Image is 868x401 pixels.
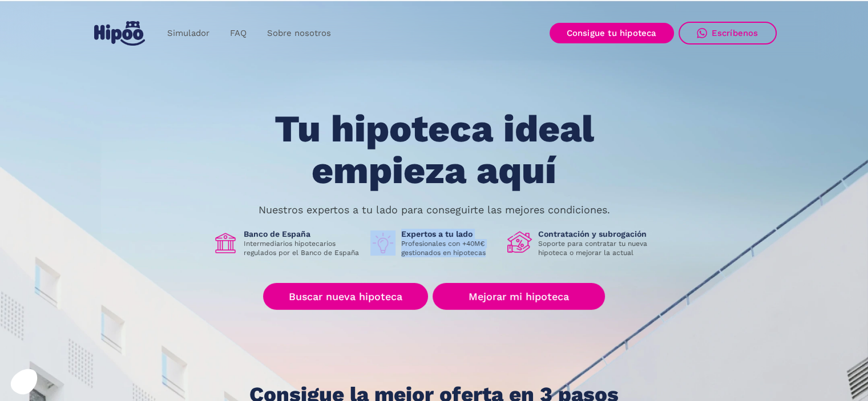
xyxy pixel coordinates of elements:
[679,22,777,44] a: Escríbenos
[712,28,758,38] div: Escríbenos
[257,22,341,44] a: Sobre nosotros
[259,205,610,214] p: Nuestros expertos a tu lado para conseguirte las mejores condiciones.
[401,229,498,239] h1: Expertos a tu lado
[538,229,656,239] h1: Contratación y subrogación
[263,283,428,310] a: Buscar nueva hipoteca
[401,239,498,257] p: Profesionales con +40M€ gestionados en hipotecas
[244,239,361,257] p: Intermediarios hipotecarios regulados por el Banco de España
[550,23,674,43] a: Consigue tu hipoteca
[244,229,361,239] h1: Banco de España
[92,17,148,50] a: home
[157,22,220,44] a: Simulador
[217,108,650,191] h1: Tu hipoteca ideal empieza aquí
[220,22,257,44] a: FAQ
[538,239,656,257] p: Soporte para contratar tu nueva hipoteca o mejorar la actual
[433,283,604,310] a: Mejorar mi hipoteca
